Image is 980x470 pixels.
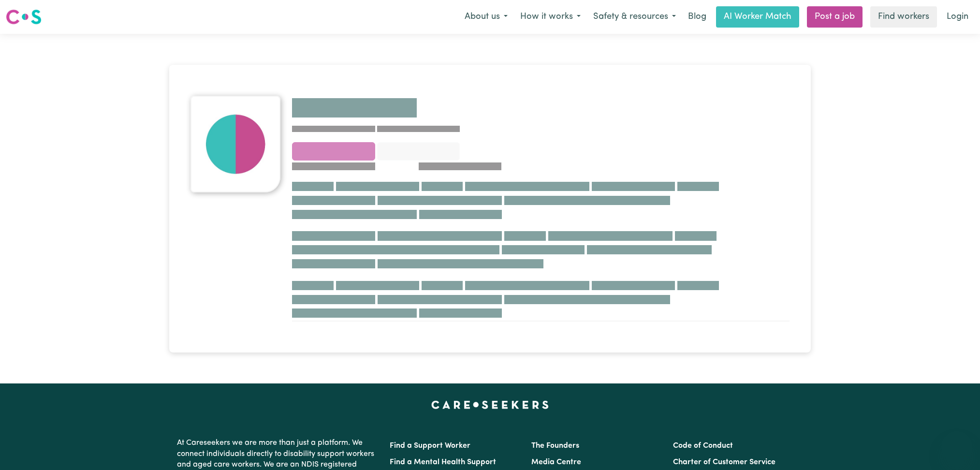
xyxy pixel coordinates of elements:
[514,7,587,27] button: How it works
[941,431,972,462] iframe: Button to launch messaging window
[807,6,863,28] a: Post a job
[431,401,549,409] a: Careseekers home page
[6,6,42,28] a: Careseekers logo
[6,8,42,26] img: Careseekers logo
[587,7,682,27] button: Safety & resources
[941,6,974,28] a: Login
[531,458,581,466] a: Media Centre
[682,6,712,28] a: Blog
[390,442,470,450] a: Find a Support Worker
[458,7,514,27] button: About us
[716,6,799,28] a: AI Worker Match
[673,458,775,466] a: Charter of Customer Service
[673,442,733,450] a: Code of Conduct
[870,6,937,28] a: Find workers
[531,442,579,450] a: The Founders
